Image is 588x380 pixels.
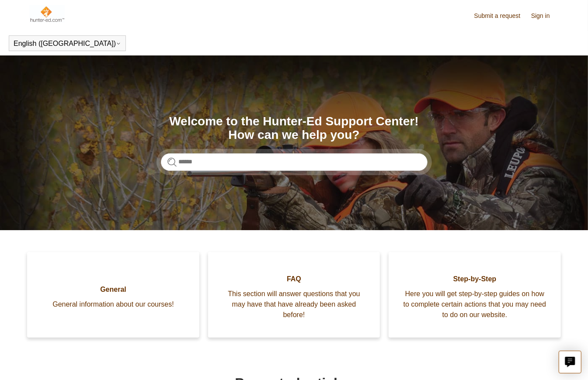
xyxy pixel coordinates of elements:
[402,274,548,284] span: Step-by-Step
[389,252,561,338] a: Step-by-Step Here you will get step-by-step guides on how to complete certain actions that you ma...
[474,11,529,21] a: Submit a request
[402,289,548,320] span: Here you will get step-by-step guides on how to complete certain actions that you may need to do ...
[531,11,559,21] a: Sign in
[27,252,199,338] a: General General information about our courses!
[40,299,186,310] span: General information about our courses!
[40,284,186,295] span: General
[161,153,428,171] input: Search
[221,274,367,284] span: FAQ
[208,252,380,338] a: FAQ This section will answer questions that you may have that have already been asked before!
[221,289,367,320] span: This section will answer questions that you may have that have already been asked before!
[29,5,65,23] img: Hunter-Ed Help Center home page
[14,40,121,48] button: English ([GEOGRAPHIC_DATA])
[559,351,581,373] button: Live chat
[161,115,428,142] h1: Welcome to the Hunter-Ed Support Center! How can we help you?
